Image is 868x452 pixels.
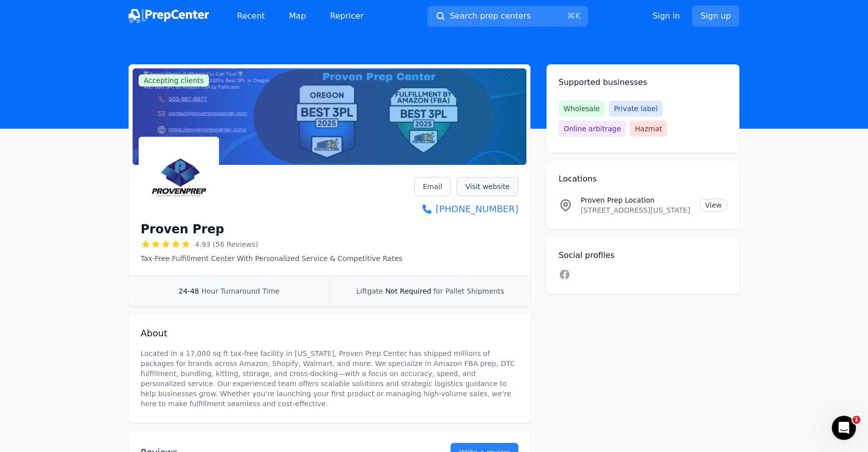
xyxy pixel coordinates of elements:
span: 24-48 [179,287,199,295]
a: Visit website [457,177,518,196]
span: 1 [852,416,860,424]
h2: Supported businesses [559,76,727,88]
a: Sign up [692,6,739,27]
span: Accepting clients [139,74,209,86]
a: View [700,199,727,212]
span: Hour Turnaround Time [201,287,280,295]
span: Not Required [385,287,431,295]
p: Proven Prep Location [581,195,692,205]
a: Recent [229,6,273,26]
h1: Proven Prep [141,221,224,237]
h2: Locations [559,173,727,185]
a: [PHONE_NUMBER] [414,202,518,216]
a: Email [414,177,451,196]
img: PrepCenter [129,9,209,23]
span: 4.93 (56 Reviews) [195,239,258,249]
kbd: ⌘ [567,11,575,21]
span: Wholesale [559,101,605,117]
kbd: K [575,11,581,21]
a: Map [281,6,314,26]
span: Online arbitrage [559,121,626,137]
p: Tax-Free Fulfillment Center With Personalized Service & Competitive Rates [141,253,402,263]
span: Liftgate [356,287,383,295]
img: Proven Prep [141,139,217,215]
span: Search prep centers [450,10,530,22]
span: for Pallet Shipments [433,287,504,295]
span: Hazmat [630,121,667,137]
span: Private label [609,101,663,117]
p: Located in a 17,000 sq ft tax-free facility in [US_STATE], Proven Prep Center has shipped million... [141,348,518,409]
p: [STREET_ADDRESS][US_STATE] [581,205,692,215]
button: Search prep centers⌘K [427,6,588,27]
a: Sign in [653,10,680,22]
h2: About [141,326,518,340]
a: Repricer [322,6,372,26]
iframe: Intercom live chat [832,416,856,440]
h2: Social profiles [559,249,727,261]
